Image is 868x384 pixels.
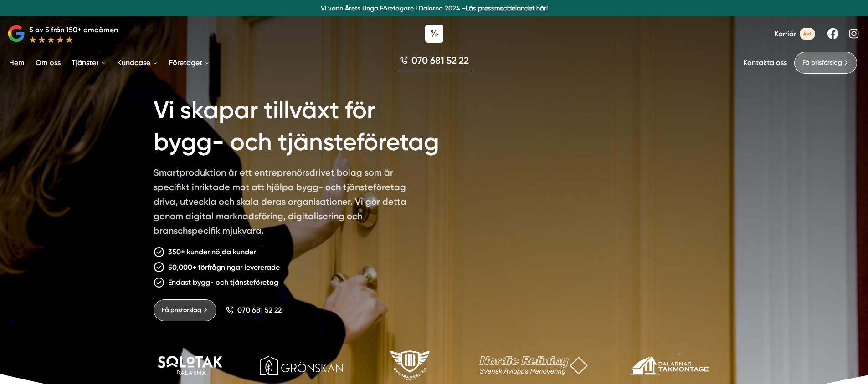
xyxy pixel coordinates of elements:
[802,58,842,68] span: Få prisförslag
[29,24,118,35] p: 5 av 5 från 150+ omdömen
[34,51,62,74] a: Om oss
[794,52,857,74] a: Få prisförslag
[168,277,278,288] p: Endast bygg- och tjänsteföretag
[154,84,472,165] h1: Vi skapar tillväxt för bygg- och tjänsteföretag
[154,299,216,321] a: Få prisförslag
[4,4,864,13] p: Vi vann Årets Unga Företagare i Dalarna 2024 –
[774,28,815,40] a: Karriär 4st
[115,51,160,74] a: Kundcase
[800,28,815,40] span: 4st
[466,5,548,12] a: Läs pressmeddelandet här!
[237,306,282,314] span: 070 681 52 22
[167,51,212,74] a: Företaget
[154,165,416,242] p: Smartproduktion är ett entreprenörsdrivet bolag som är specifikt inriktade mot att hjälpa bygg- o...
[411,54,469,67] span: 070 681 52 22
[774,30,796,38] span: Karriär
[7,51,26,74] a: Hem
[70,51,108,74] a: Tjänster
[168,262,280,273] p: 50,000+ förfrågningar levererade
[743,58,787,67] a: Kontakta oss
[226,306,282,314] a: 070 681 52 22
[162,305,201,315] span: Få prisförslag
[396,54,473,71] a: 070 681 52 22
[168,246,256,258] p: 350+ kunder nöjda kunder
